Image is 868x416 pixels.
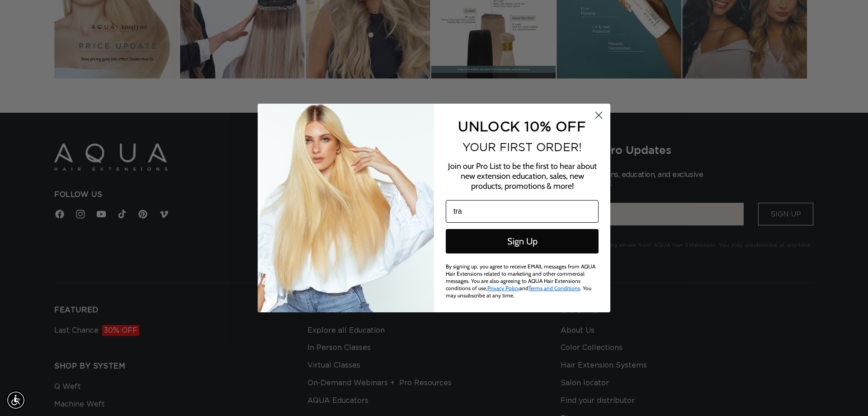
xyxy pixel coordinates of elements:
[446,229,599,253] button: Sign Up
[446,263,595,299] span: By signing up, you agree to receive EMAIL messages from AQUA Hair Extensions related to marketing...
[528,285,580,292] a: Terms and Conditions
[458,119,586,134] span: UNLOCK 10% OFF
[462,141,582,153] span: YOUR FIRST ORDER!
[258,104,434,312] img: daab8b0d-f573-4e8c-a4d0-05ad8d765127.png
[823,373,868,416] iframe: Chat Widget
[487,285,519,292] a: Privacy Policy
[446,200,599,223] input: Enter your email address
[448,161,597,191] span: Join our Pro List to be the first to hear about new extension education, sales, new products, pro...
[6,390,26,410] div: Accessibility Menu
[591,107,607,123] button: Close dialog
